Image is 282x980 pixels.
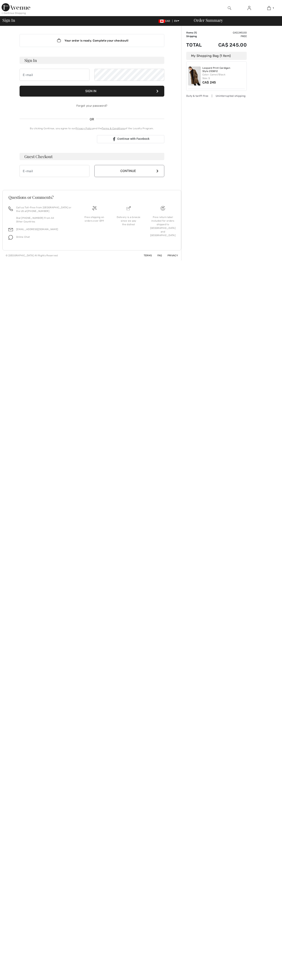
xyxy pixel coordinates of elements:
div: Color: Camel/Black Size: S [202,73,245,80]
td: CA$ 245.00 [208,31,247,34]
img: Canadian Dollar [159,20,165,23]
input: E-mail [20,69,89,81]
div: Order Summary [189,18,280,22]
button: Sign In [20,86,164,97]
h3: Sign In [20,57,164,64]
a: [PHONE_NUMBER] [27,210,49,213]
span: 1 [195,31,196,34]
img: 1ère Avenue [2,3,30,11]
a: [EMAIL_ADDRESS][DOMAIN_NAME] [16,228,58,231]
td: CA$ 245.00 [208,38,247,52]
input: E-mail [20,165,89,177]
span: CA$ 245 [202,80,216,84]
img: Leopard Print Cardigan Style 253812 [188,67,201,85]
div: Your order is ready. Complete your checkout! [20,34,164,47]
img: My Info [248,6,251,10]
p: Call us Toll-Free from [GEOGRAPHIC_DATA] or the US at [16,206,72,213]
iframe: Sign in with Google Button [18,135,96,144]
div: By clicking Continue, you agree to our and the of the Loyalty Program. [20,127,164,130]
img: My Bag [267,6,271,10]
span: Sign In [2,18,15,22]
div: Free return label included for orders shipped to [GEOGRAPHIC_DATA] and [GEOGRAPHIC_DATA] [149,215,177,237]
p: Dial [PHONE_NUMBER] From All Other Countries [16,216,72,223]
div: Duty & tariff-free | Uninterrupted shipping [186,94,247,98]
div: Free shipping on orders over $99 [80,215,108,223]
td: Free [208,34,247,38]
img: Delivery is a breeze since we pay the duties! [126,206,131,211]
img: Free shipping on orders over $99 [92,206,97,211]
a: Leopard Print Cardigan Style 253812 [202,67,245,73]
img: Free shipping on orders over $99 [161,206,165,211]
span: Online Chat [16,236,30,238]
h3: Guest Checkout [20,153,164,160]
a: Privacy Policy [76,127,93,130]
td: Shipping [186,34,208,38]
span: CAD [159,20,172,22]
div: Delivery is a breeze since we pay the duties! [115,215,143,226]
a: Privacy [163,254,178,257]
button: Continue [94,165,164,177]
a: Continue with Facebook [97,135,164,143]
td: Items ( ) [186,31,208,34]
h3: Questions or Comments? [8,195,175,199]
a: Forgot your password? [76,104,107,107]
img: call [8,206,13,211]
span: EN [174,20,179,22]
img: chat [8,235,13,240]
span: 1 [273,6,274,10]
div: My Shopping Bag (1 Item) [186,52,247,60]
a: FAQ [153,254,162,257]
div: © [GEOGRAPHIC_DATA] All Rights Reserved [6,254,58,257]
img: search the website [228,6,231,10]
a: Sign In [244,6,254,11]
div: < Continue Shopping [2,11,26,15]
a: Terms & Conditions [102,127,125,130]
span: Continue with Facebook [117,137,149,140]
td: Total [186,38,208,52]
a: Terms [139,254,152,257]
a: 1 [259,6,279,10]
span: OR [88,117,96,122]
img: email [8,227,13,232]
